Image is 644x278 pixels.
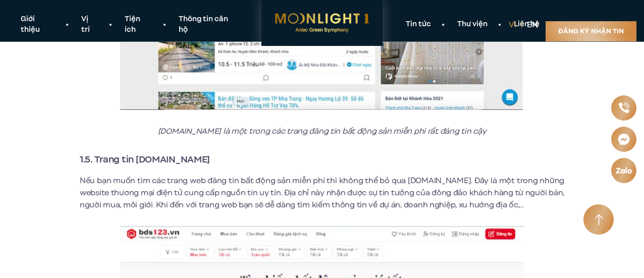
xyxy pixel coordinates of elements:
[615,165,632,175] img: Zalo icon
[617,101,630,114] img: Phone icon
[444,19,501,30] a: Thư viện
[595,214,603,226] img: Arrow icon
[509,19,516,30] a: vi
[80,175,564,211] p: Nếu bạn muốn tìm các trang web đăng tin bất động sản miễn phí thì không thể bỏ qua [DOMAIN_NAME]....
[112,14,166,35] a: Tiện ích
[68,14,111,35] a: Vị trí
[501,19,553,30] a: Liên hệ
[80,153,210,166] strong: 1.5. Trang tin [DOMAIN_NAME]
[616,132,631,146] img: Messenger icon
[158,126,486,137] em: [DOMAIN_NAME] là một trong các trang đăng tin bất động sản miễn phí rất đáng tin cậy
[546,21,636,41] a: Đăng ký nhận tin
[527,19,538,30] a: en
[393,19,444,30] a: Tin tức
[8,14,68,35] a: Giới thiệu
[166,14,251,35] a: Thông tin căn hộ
